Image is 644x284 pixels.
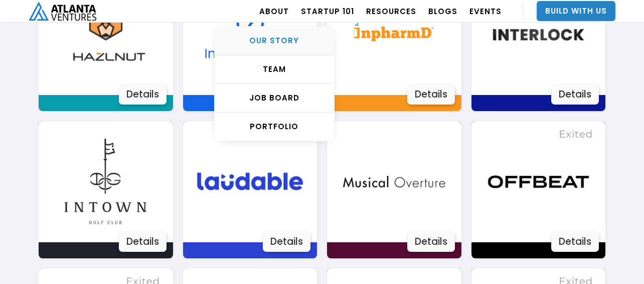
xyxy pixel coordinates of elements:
[215,27,334,55] a: OUR STORY
[478,121,599,242] img: Image 3
[537,1,615,21] a: Build With Us
[407,232,455,252] div: Details
[215,113,334,141] a: PORTFOLIO
[263,232,310,252] div: Details
[215,93,334,103] div: Job Board
[551,232,599,252] div: Details
[215,55,334,84] a: TEAM
[215,84,334,113] a: Job Board
[190,121,310,242] img: Image 3
[215,36,334,46] div: OUR STORY
[407,84,455,105] div: Details
[119,84,167,105] div: Details
[334,121,454,242] img: Image 3
[119,232,167,252] div: Details
[551,84,599,105] div: Details
[215,122,334,132] div: PORTFOLIO
[215,64,334,74] div: TEAM
[45,121,166,242] img: Image 3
